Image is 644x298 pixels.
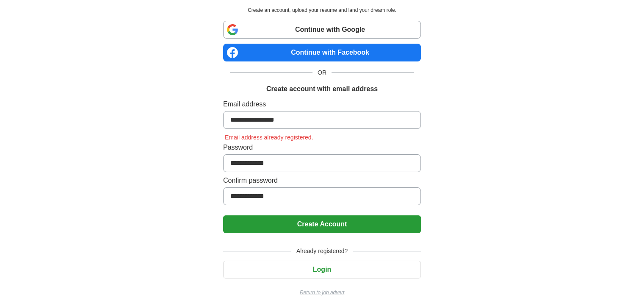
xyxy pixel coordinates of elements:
[223,134,315,141] span: Email address already registered.
[223,99,421,109] label: Email address
[225,6,419,14] p: Create an account, upload your resume and land your dream role.
[223,142,421,153] label: Password
[223,289,421,296] a: Return to job advert
[223,215,421,233] button: Create Account
[223,261,421,279] button: Login
[223,266,421,273] a: Login
[266,84,378,94] h1: Create account with email address
[223,21,421,39] a: Continue with Google
[223,44,421,61] a: Continue with Facebook
[223,175,421,186] label: Confirm password
[291,247,353,256] span: Already registered?
[312,68,332,77] span: OR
